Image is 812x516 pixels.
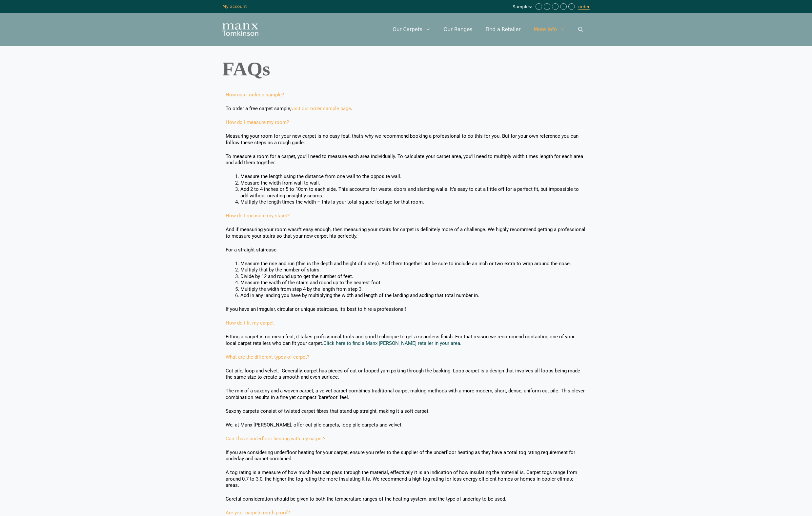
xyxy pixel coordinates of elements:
[386,20,590,39] nav: Primary
[226,92,284,98] a: How can I order a sample?
[226,368,586,381] p: Cut pile, loop and velvet. Generally, carpet has pieces of cut or looped yarn poking through the ...
[226,306,586,313] p: If you have an irregular, circular or unique staircase, it’s best to hire a professional!
[226,388,586,401] p: The mix of a saxony and a woven carpet, a velvet carpet combines traditional carpet-making method...
[226,133,586,146] p: Measuring your room for your new carpet is no easy feat, that’s why we recommend booking a profes...
[240,173,586,180] li: Measure the length using the distance from one wall to the opposite wall.
[513,4,534,10] span: Samples:
[240,286,586,293] li: Multiply the width from step 4 by the length from step 3.
[437,20,479,39] a: Our Ranges
[323,340,461,346] a: Click here to find a Manx [PERSON_NAME] retailer in your area.
[226,227,586,239] p: And if measuring your room wasn’t easy enough, then measuring your stairs for carpet is definitel...
[240,280,586,286] li: Measure the width of the stairs and round up to the nearest foot.
[226,213,290,219] a: How do I measure my stairs?
[222,59,590,79] h1: FAQs
[240,186,586,199] li: Add 2 to 4 inches or 5 to 10cm to each side. This accounts for waste, doors and slanting walls. I...
[226,422,586,428] p: We, at Manx [PERSON_NAME], offer cut-pile carpets, loop pile carpets and velvet.
[226,119,289,125] a: How do I measure my room?
[226,334,586,347] p: Fitting a carpet is no mean feat, it takes professional tools and good technique to get a seamles...
[226,449,586,462] p: If you are considering underfloor heating for your carpet, ensure you refer to the supplier of th...
[291,106,351,111] a: visit our order sample page
[226,436,325,442] a: Can I have underfloor heating with my carpet?
[572,20,590,39] a: Open Search Bar
[240,180,586,187] li: Measure the width from wall to wall.
[226,408,586,415] p: Saxony carpets consist of twisted carpet fibres that stand up straight, making it a soft carpet.
[226,153,586,166] p: To measure a room for a carpet, you’ll need to measure each area individually. To calculate your ...
[226,247,586,253] p: For a straight staircase
[226,510,290,516] a: Are your carpets moth proof?
[240,267,586,273] li: Multiply that by the number of stairs.
[226,106,586,112] p: To order a free carpet sample, .
[240,199,586,206] li: Multiply the length times the width – this is your total square footage for that room.
[527,20,572,39] a: More Info
[240,292,586,299] li: Add in any landing you have by multiplying the width and length of the landing and adding that to...
[226,469,586,489] p: A tog rating is a measure of how much heat can pass through the material, effectively it is an in...
[479,20,527,39] a: Find a Retailer
[386,20,437,39] a: Our Carpets
[226,320,274,326] a: How do I fit my carpet
[240,261,586,267] li: Measure the rise and run (this is the depth and height of a step). Add them together but be sure ...
[226,354,309,360] a: What are the different types of carpet?
[222,4,247,9] a: My account
[226,496,586,503] p: Careful consideration should be given to both the temperature ranges of the heating system, and t...
[578,4,590,10] a: order
[222,23,258,36] img: Manx Tomkinson
[240,273,586,280] li: Divide by 12 and round up to get the number of feet.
